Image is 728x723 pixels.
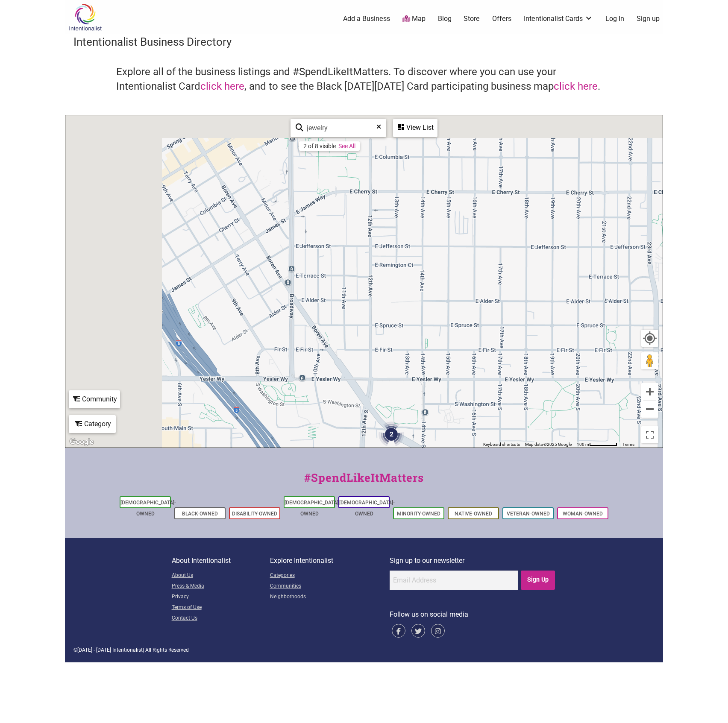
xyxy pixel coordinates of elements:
p: Follow us on social media [390,609,557,620]
img: Intentionalist [65,3,106,31]
a: About Us [172,571,270,581]
a: [DEMOGRAPHIC_DATA]-Owned [120,500,176,517]
a: click here [200,80,244,92]
p: About Intentionalist [172,555,270,566]
div: #SpendLikeItMatters [65,469,663,495]
a: Contact Us [172,613,270,624]
a: Store [464,14,480,23]
a: [DEMOGRAPHIC_DATA]-Owned [339,500,395,517]
a: Add a Business [343,14,390,23]
a: Map [402,14,426,24]
div: Category [70,416,115,432]
a: Press & Media [172,581,270,592]
button: Toggle fullscreen view [641,426,659,444]
h3: Intentionalist Business Directory [73,34,655,50]
a: Blog [438,14,452,23]
a: Woman-Owned [563,511,603,517]
input: Type to find and filter... [303,120,381,136]
button: Your Location [641,330,658,347]
div: Type to search and filter [291,119,386,137]
a: Terms [622,442,634,447]
div: © | All Rights Reserved [73,646,655,654]
a: See All [338,143,355,149]
a: Communities [270,581,390,592]
div: See a list of the visible businesses [393,119,437,137]
button: Zoom out [641,401,658,418]
div: View List [394,120,437,136]
a: Open this area in Google Maps (opens a new window) [68,436,96,448]
a: Neighborhoods [270,592,390,603]
span: [DATE] - [DATE] [77,647,111,653]
div: Filter by Community [69,390,120,408]
span: 100 m [577,442,589,447]
a: Native-Owned [455,511,492,517]
button: Drag Pegman onto the map to open Street View [641,352,658,369]
a: Intentionalist Cards [524,14,593,23]
a: Disability-Owned [232,511,277,517]
p: Explore Intentionalist [270,555,390,566]
a: click here [554,80,598,92]
button: Map Scale: 100 m per 62 pixels [574,442,620,448]
a: [DEMOGRAPHIC_DATA]-Owned [285,500,340,517]
input: Email Address [390,571,518,590]
input: Sign Up [521,571,555,590]
img: Google [68,436,96,448]
div: 2 of 8 visible [303,143,336,149]
a: Veteran-Owned [507,511,550,517]
button: Zoom in [641,383,658,400]
div: 2 [379,422,404,447]
a: Log In [605,14,624,23]
p: Sign up to our newsletter [390,555,557,566]
div: Filter by category [69,415,116,433]
a: Terms of Use [172,603,270,613]
a: Black-Owned [182,511,218,517]
a: Privacy [172,592,270,603]
a: Categories [270,571,390,581]
span: Map data ©2025 Google [525,442,572,447]
h4: Explore all of the business listings and #SpendLikeItMatters. To discover where you can use your ... [116,65,612,94]
button: Keyboard shortcuts [483,442,520,448]
a: Sign up [637,14,660,23]
a: Minority-Owned [397,511,440,517]
span: Intentionalist [112,647,143,653]
a: Offers [492,14,511,23]
div: Community [70,391,119,407]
